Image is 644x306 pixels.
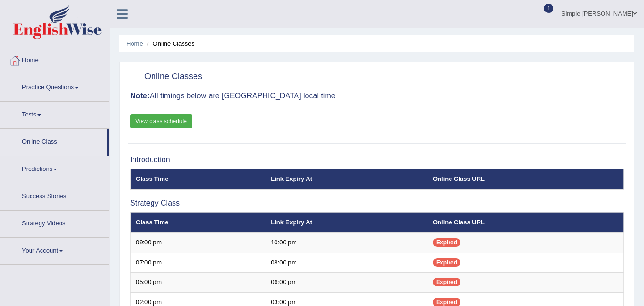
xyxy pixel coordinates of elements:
th: Class Time [131,212,266,232]
span: Expired [433,278,460,286]
span: 1 [544,4,553,13]
td: 06:00 pm [266,273,428,293]
a: Strategy Videos [0,211,109,234]
a: Home [0,47,109,71]
h3: All timings below are [GEOGRAPHIC_DATA] local time [130,92,624,100]
a: Success Stories [0,183,109,207]
a: Tests [0,102,109,126]
li: Online Classes [144,39,194,48]
td: 10:00 pm [266,232,428,253]
a: View class schedule [130,114,192,128]
th: Link Expiry At [266,212,428,232]
b: Note: [130,92,150,100]
td: 05:00 pm [131,273,266,293]
th: Online Class URL [428,212,624,232]
span: Expired [433,258,460,267]
a: Online Class [0,129,107,153]
th: Class Time [131,169,266,189]
h2: Online Classes [130,70,202,84]
td: 09:00 pm [131,232,266,253]
td: 07:00 pm [131,253,266,273]
a: Your Account [0,238,109,262]
th: Link Expiry At [266,169,428,189]
span: Expired [433,238,460,247]
a: Predictions [0,156,109,180]
a: Home [126,40,143,47]
th: Online Class URL [428,169,624,189]
a: Practice Questions [0,74,109,98]
h3: Introduction [130,156,624,164]
td: 08:00 pm [266,253,428,273]
h3: Strategy Class [130,199,624,208]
